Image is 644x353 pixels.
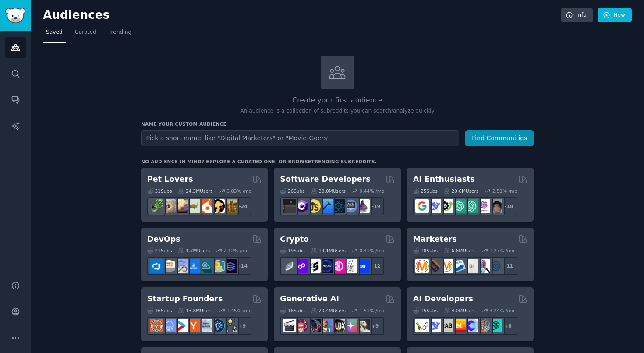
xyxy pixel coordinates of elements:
[477,259,490,273] img: MarketingResearch
[199,319,212,332] img: indiehackers
[319,319,333,332] img: sdforall
[356,259,370,273] img: defi_
[356,199,370,213] img: elixir
[233,197,251,215] div: + 24
[489,259,502,273] img: OnlineMarketing
[311,247,346,254] div: 19.1M Users
[233,257,251,275] div: + 14
[561,8,593,23] a: Info
[499,317,517,335] div: + 8
[141,95,534,106] h2: Create your first audience
[199,259,212,273] img: platformengineering
[187,199,200,213] img: turtle
[147,307,172,314] div: 16 Sub s
[178,247,210,254] div: 1.7M Users
[477,319,490,332] img: llmops
[5,8,25,23] img: GummySearch logo
[283,259,296,273] img: ethfinance
[141,130,459,146] input: Pick a short name, like "Digital Marketers" or "Movie-Goers"
[452,199,466,213] img: chatgpt_promptDesign
[464,319,478,332] img: OpenSourceAI
[440,319,453,332] img: Rag
[280,234,309,245] h2: Crypto
[280,293,339,304] h2: Generative AI
[174,259,188,273] img: Docker_DevOps
[223,199,237,213] img: dogbreed
[415,199,429,213] img: GoogleGeminiAI
[428,319,441,332] img: DeepSeek
[147,234,180,245] h2: DevOps
[187,319,200,332] img: ycombinator
[413,234,457,245] h2: Marketers
[311,307,346,314] div: 20.4M Users
[295,259,308,273] img: 0xPolygon
[307,259,321,273] img: ethstaker
[150,259,163,273] img: azuredevops
[415,259,429,273] img: content_marketing
[75,28,96,36] span: Curated
[223,319,237,332] img: growmybusiness
[344,319,357,332] img: starryai
[428,259,441,273] img: bigseo
[226,188,251,194] div: 0.83 % /mo
[211,199,225,213] img: PetAdvice
[489,307,514,314] div: 3.24 % /mo
[211,259,225,273] img: aws_cdk
[295,319,308,332] img: dalle2
[444,307,476,314] div: 4.0M Users
[477,199,490,213] img: OpenAIDev
[413,188,438,194] div: 25 Sub s
[489,319,502,332] img: AIDevelopersSociety
[307,199,321,213] img: learnjavascript
[211,319,225,332] img: Entrepreneurship
[162,319,176,332] img: SaaS
[360,307,385,314] div: 1.51 % /mo
[464,259,478,273] img: googleads
[46,28,63,36] span: Saved
[452,259,466,273] img: Emailmarketing
[344,199,357,213] img: AskComputerScience
[43,25,66,43] a: Saved
[499,197,517,215] div: + 18
[360,247,385,254] div: 0.41 % /mo
[162,199,176,213] img: ballpython
[147,174,193,185] h2: Pet Lovers
[43,8,561,22] h2: Audiences
[492,188,517,194] div: 2.51 % /mo
[147,188,172,194] div: 31 Sub s
[440,259,453,273] img: AskMarketing
[141,121,534,127] h3: Name your custom audience
[332,199,345,213] img: reactnative
[280,188,304,194] div: 26 Sub s
[72,25,99,43] a: Curated
[366,317,384,335] div: + 9
[150,199,163,213] img: herpetology
[226,307,251,314] div: 1.45 % /mo
[307,319,321,332] img: deepdream
[106,25,134,43] a: Trending
[489,247,514,254] div: 1.27 % /mo
[178,188,212,194] div: 24.3M Users
[283,319,296,332] img: aivideo
[332,259,345,273] img: defiblockchain
[598,8,632,23] a: New
[141,159,377,165] div: No audience in mind? Explore a curated one, or browse .
[178,307,212,314] div: 13.8M Users
[444,188,478,194] div: 20.6M Users
[428,199,441,213] img: DeepSeek
[319,199,333,213] img: iOSProgramming
[199,199,212,213] img: cockatiel
[499,257,517,275] div: + 11
[295,199,308,213] img: csharp
[141,107,534,115] p: An audience is a collection of subreddits you can search/analyze quickly
[147,293,223,304] h2: Startup Founders
[440,199,453,213] img: AItoolsCatalog
[174,199,188,213] img: leopardgeckos
[233,317,251,335] div: + 9
[413,293,473,304] h2: AI Developers
[413,307,438,314] div: 15 Sub s
[319,259,333,273] img: web3
[283,199,296,213] img: software
[344,259,357,273] img: CryptoNews
[280,307,304,314] div: 16 Sub s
